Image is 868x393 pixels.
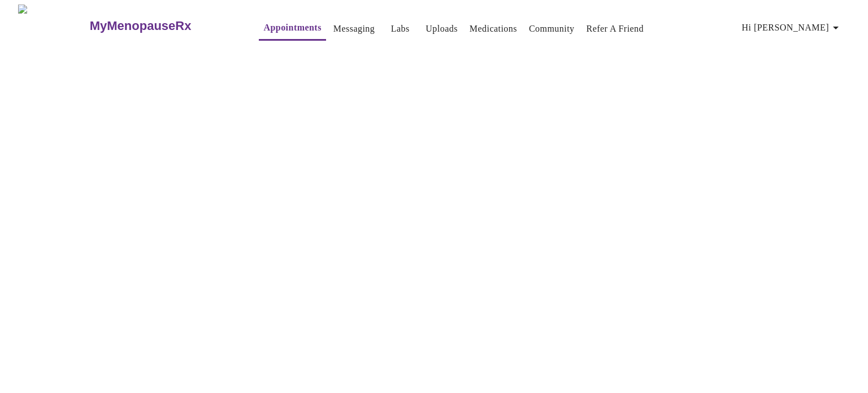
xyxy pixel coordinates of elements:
button: Messaging [329,18,379,40]
button: Hi [PERSON_NAME] [737,16,847,39]
a: Appointments [263,20,321,36]
button: Community [524,18,579,40]
a: MyMenopauseRx [88,6,236,46]
button: Medications [465,18,522,40]
button: Uploads [421,18,462,40]
span: Hi [PERSON_NAME] [742,20,843,36]
button: Appointments [259,16,325,41]
a: Labs [391,21,410,37]
a: Community [529,21,575,37]
a: Refer a Friend [587,21,644,37]
button: Labs [382,18,418,40]
h3: MyMenopauseRx [90,19,192,33]
img: MyMenopauseRx Logo [18,5,88,47]
a: Medications [470,21,517,37]
button: Refer a Friend [582,18,649,40]
a: Messaging [333,21,375,37]
a: Uploads [426,21,458,37]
